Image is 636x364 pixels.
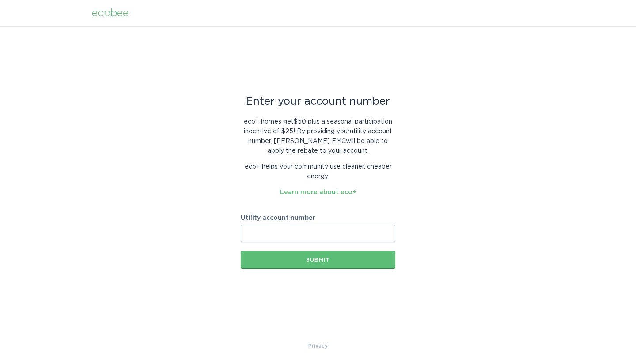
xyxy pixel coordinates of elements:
div: Enter your account number [241,97,395,106]
button: Submit [241,251,395,269]
label: Utility account number [241,215,395,221]
div: ecobee [92,8,129,18]
div: Submit [245,257,391,263]
p: eco+ helps your community use cleaner, cheaper energy. [241,162,395,181]
a: Privacy Policy & Terms of Use [308,341,328,351]
a: Learn more about eco+ [280,189,356,195]
p: eco+ homes get $50 plus a seasonal participation incentive of $25 ! By providing your utility acc... [241,117,395,156]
